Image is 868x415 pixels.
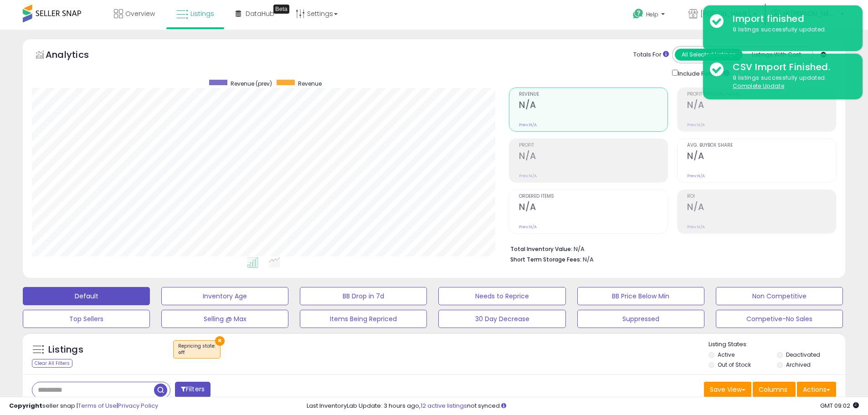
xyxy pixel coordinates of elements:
span: Avg. Buybox Share [687,143,836,148]
span: Listings [190,9,214,18]
div: Include Returns [665,68,740,78]
div: Clear All Filters [32,359,72,368]
small: Prev: N/A [519,122,537,128]
span: Revenue [519,92,668,97]
h2: N/A [687,100,836,112]
div: CSV Import Finished. [726,61,856,74]
button: Actions [797,382,836,397]
div: Tooltip anchor [273,5,289,14]
div: off [178,349,216,356]
button: All Selected Listings [675,49,743,61]
label: Out of Stock [718,361,751,369]
button: 30 Day Decrease [438,310,565,328]
div: Last InventoryLab Update: 3 hours ago, not synced. [307,402,859,410]
button: BB Price Below Min [577,287,704,305]
button: Default [23,287,150,305]
button: Items Being Repriced [300,310,427,328]
small: Prev: N/A [519,224,537,230]
span: [PERSON_NAME] [700,9,750,18]
small: Prev: N/A [687,224,705,230]
span: Revenue (prev) [231,80,272,87]
label: Deactivated [786,351,820,359]
small: Prev: N/A [519,173,537,179]
h2: N/A [519,100,668,112]
div: Totals For [633,51,669,59]
button: Filters [175,382,211,398]
span: Profit [PERSON_NAME] [687,92,836,97]
div: seller snap | | [9,402,158,410]
button: Inventory Age [161,287,288,305]
button: Needs to Reprice [438,287,565,305]
span: Help [646,10,658,18]
a: Help [626,1,674,30]
span: ROI [687,194,836,199]
a: Privacy Policy [118,401,158,410]
span: Ordered Items [519,194,668,199]
button: Suppressed [577,310,704,328]
b: Total Inventory Value: [510,245,572,253]
label: Active [718,351,734,359]
button: Save View [704,382,751,397]
div: 9 listings successfully updated. [726,74,856,91]
button: Selling @ Max [161,310,288,328]
small: Prev: N/A [687,173,705,179]
b: Short Term Storage Fees: [510,256,581,263]
li: N/A [510,243,829,254]
div: 9 listings successfully updated. [726,26,856,34]
h2: N/A [687,151,836,163]
span: Overview [125,9,155,18]
p: Listing States: [709,340,845,349]
span: 2025-10-7 09:02 GMT [820,401,859,410]
h5: Analytics [46,48,107,63]
span: N/A [583,255,594,264]
i: Get Help [632,8,644,20]
button: Non Competitive [716,287,843,305]
span: DataHub [246,9,274,18]
h2: N/A [687,202,836,214]
span: Profit [519,143,668,148]
u: Complete Update [733,82,784,90]
small: Prev: N/A [687,122,705,128]
a: Terms of Use [78,401,117,410]
strong: Copyright [9,401,42,410]
span: Repricing state : [178,343,216,356]
h5: Listings [48,343,83,356]
span: Revenue [298,80,322,87]
a: 12 active listings [421,401,467,410]
button: × [215,336,225,346]
label: Archived [786,361,811,369]
h2: N/A [519,202,668,214]
span: Columns [759,385,787,394]
button: Columns [753,382,796,397]
button: BB Drop in 7d [300,287,427,305]
button: Competive-No Sales [716,310,843,328]
h2: N/A [519,151,668,163]
div: Import finished [726,12,856,26]
button: Top Sellers [23,310,150,328]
